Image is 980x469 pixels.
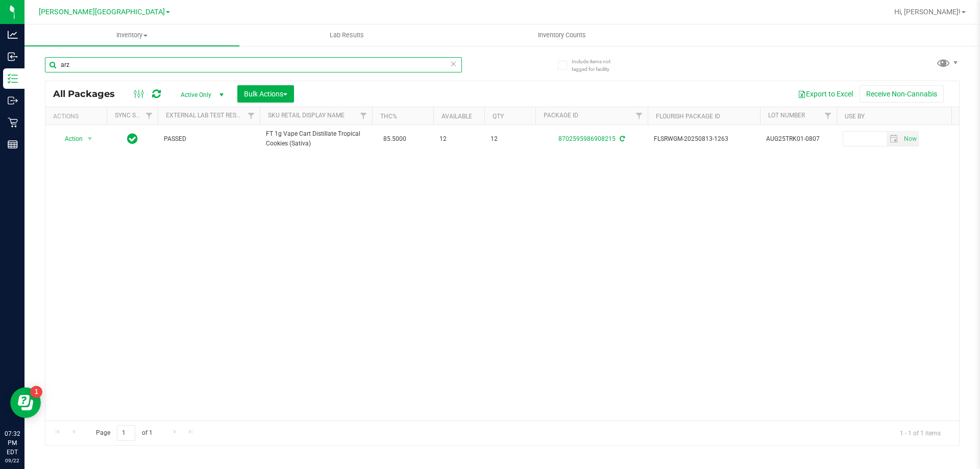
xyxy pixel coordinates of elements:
[266,129,366,149] span: FT 1g Vape Cart Distillate Tropical Cookies (Sativa)
[558,135,616,142] a: 8702595986908215
[8,95,18,106] inline-svg: Outbound
[442,113,472,120] a: Available
[450,57,457,70] span: Clear
[239,24,454,46] a: Lab Results
[894,8,961,16] span: Hi, [PERSON_NAME]!
[84,132,96,146] span: select
[141,107,158,125] a: Filter
[5,457,20,464] p: 09/22
[355,107,372,125] a: Filter
[791,85,860,103] button: Export to Excel
[631,107,648,125] a: Filter
[166,112,246,119] a: External Lab Test Result
[8,52,18,62] inline-svg: Inbound
[845,113,865,120] a: Use By
[127,132,138,146] span: In Sync
[454,24,669,46] a: Inventory Counts
[316,31,378,40] span: Lab Results
[493,113,504,120] a: Qty
[439,134,478,144] span: 12
[491,134,529,144] span: 12
[117,425,135,441] input: 1
[164,134,254,144] span: PASSED
[268,112,345,119] a: Sku Retail Display Name
[768,112,805,119] a: Lot Number
[10,387,41,418] iframe: Resource center
[8,117,18,128] inline-svg: Retail
[39,8,165,16] span: [PERSON_NAME][GEOGRAPHIC_DATA]
[24,24,239,46] a: Inventory
[860,85,944,103] button: Receive Non-Cannabis
[87,425,161,441] span: Page of 1
[8,30,18,40] inline-svg: Analytics
[5,429,20,457] p: 07:32 PM EDT
[656,113,720,120] a: Flourish Package ID
[24,31,239,40] span: Inventory
[544,112,578,119] a: Package ID
[53,88,125,100] span: All Packages
[618,135,625,142] span: Sync from Compliance System
[8,139,18,150] inline-svg: Reports
[654,134,754,144] span: FLSRWGM-20250813-1263
[30,386,42,398] iframe: Resource center unread badge
[56,132,83,146] span: Action
[901,132,918,146] span: select
[572,58,623,73] span: Include items not tagged for facility
[887,132,901,146] span: select
[380,113,397,120] a: THC%
[8,73,18,84] inline-svg: Inventory
[53,113,103,120] div: Actions
[901,132,919,146] span: Set Current date
[820,107,837,125] a: Filter
[524,31,600,40] span: Inventory Counts
[244,90,287,98] span: Bulk Actions
[766,134,830,144] span: AUG25TRK01-0807
[45,57,462,72] input: Search Package ID, Item Name, SKU, Lot or Part Number...
[237,85,294,103] button: Bulk Actions
[892,425,949,440] span: 1 - 1 of 1 items
[243,107,260,125] a: Filter
[115,112,154,119] a: Sync Status
[378,132,411,146] span: 85.5000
